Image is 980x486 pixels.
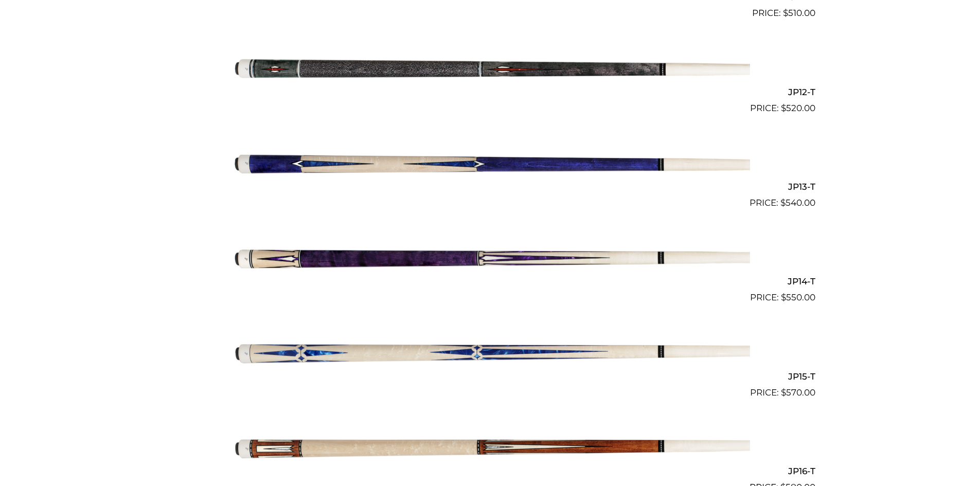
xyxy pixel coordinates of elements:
h2: JP14-T [165,272,815,291]
span: $ [781,387,786,398]
a: JP12-T $520.00 [165,24,815,115]
h2: JP16-T [165,462,815,481]
a: JP13-T $540.00 [165,119,815,210]
h2: JP12-T [165,82,815,101]
h2: JP15-T [165,367,815,386]
bdi: 510.00 [783,8,815,18]
span: $ [783,8,788,18]
bdi: 570.00 [781,387,815,398]
span: $ [781,103,786,113]
img: JP13-T [230,119,750,206]
h2: JP13-T [165,177,815,196]
img: JP12-T [230,24,750,111]
a: JP14-T $550.00 [165,214,815,304]
span: $ [780,197,786,208]
span: $ [781,292,786,302]
bdi: 550.00 [781,292,815,302]
a: JP15-T $570.00 [165,309,815,399]
img: JP14-T [230,214,750,300]
img: JP15-T [230,309,750,395]
bdi: 540.00 [780,197,815,208]
bdi: 520.00 [781,103,815,113]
